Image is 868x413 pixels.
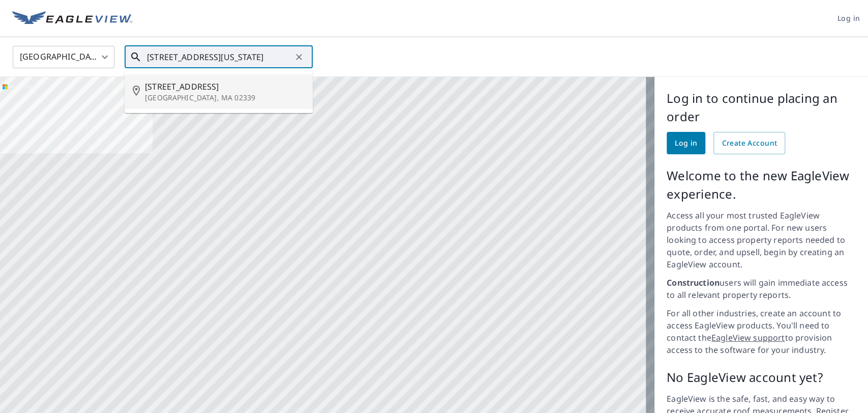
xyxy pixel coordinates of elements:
span: [STREET_ADDRESS] [145,80,305,93]
p: Welcome to the new EagleView experience. [667,167,856,203]
p: Log in to continue placing an order [667,89,856,126]
a: EagleView support [711,332,785,343]
a: Log in [667,132,705,154]
span: Create Account [722,137,777,150]
p: [GEOGRAPHIC_DATA], MA 02339 [145,93,305,103]
p: No EagleView account yet? [667,368,856,387]
a: Create Account [713,132,785,154]
button: Clear [292,50,306,64]
p: For all other industries, create an account to access EagleView products. You'll need to contact ... [667,307,856,356]
p: Access all your most trusted EagleView products from one portal. For new users looking to access ... [667,209,856,270]
input: Search by address or latitude-longitude [147,43,292,71]
span: Log in [675,137,697,150]
span: Log in [837,12,860,25]
strong: Construction [667,277,720,288]
img: EV Logo [12,11,132,26]
p: users will gain immediate access to all relevant property reports. [667,277,856,301]
div: [GEOGRAPHIC_DATA] [13,43,114,71]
